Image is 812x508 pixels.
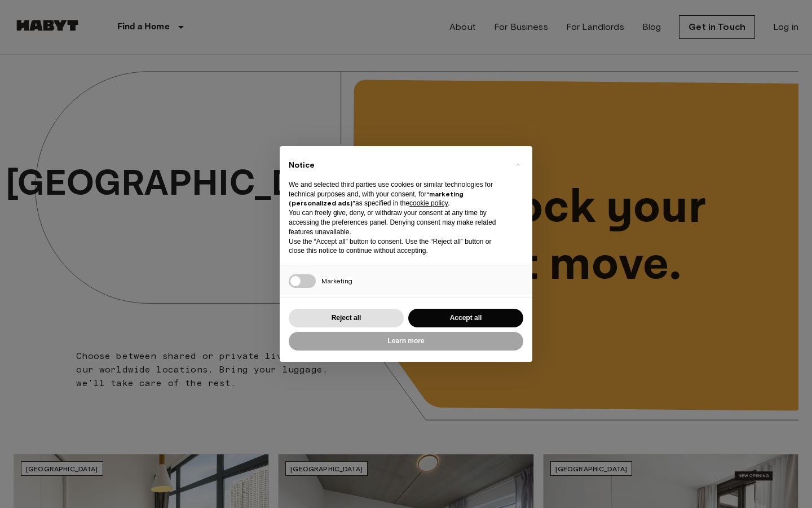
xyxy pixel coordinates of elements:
[408,309,523,327] button: Accept all
[321,277,352,285] span: Marketing
[289,332,523,351] button: Learn more
[289,208,505,237] p: You can freely give, deny, or withdraw your consent at any time by accessing the preferences pane...
[409,199,448,207] a: cookie policy
[289,180,505,208] p: We and selected third parties use cookies or similar technologies for technical purposes and, wit...
[516,157,520,171] span: ×
[289,237,505,256] p: Use the “Accept all” button to consent. Use the “Reject all” button or close this notice to conti...
[289,190,464,208] strong: “marketing (personalized ads)”
[289,160,505,171] h2: Notice
[509,155,527,173] button: Close this notice
[289,309,404,327] button: Reject all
